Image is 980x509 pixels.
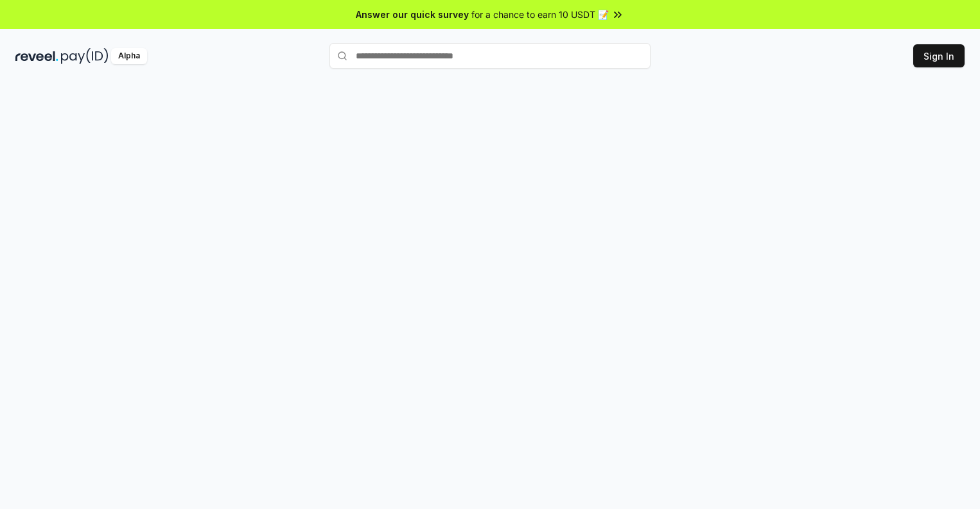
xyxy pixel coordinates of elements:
[356,8,469,21] span: Answer our quick survey
[61,48,109,64] img: pay_id
[913,44,965,67] button: Sign In
[15,48,58,64] img: reveel_dark
[471,8,609,21] span: for a chance to earn 10 USDT 📝
[111,48,147,64] div: Alpha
